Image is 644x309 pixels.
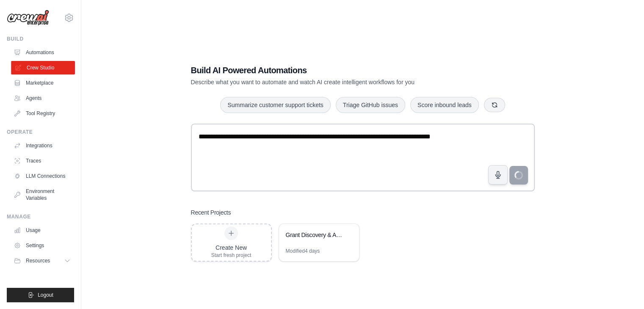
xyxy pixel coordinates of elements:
[211,252,252,259] div: Start fresh project
[10,254,74,268] button: Resources
[10,239,74,252] a: Settings
[602,268,644,309] iframe: Chat Widget
[336,97,405,113] button: Triage GitHub issues
[10,46,74,59] a: Automations
[488,165,508,185] button: Click to speak your automation idea
[191,208,231,217] h3: Recent Projects
[11,61,75,74] a: Crew Studio
[220,97,330,113] button: Summarize customer support tickets
[38,292,53,298] span: Logout
[10,91,74,105] a: Agents
[10,76,74,90] a: Marketplace
[10,185,74,205] a: Environment Variables
[286,248,320,254] div: Modified 4 days
[211,243,252,252] div: Create New
[191,78,475,86] p: Describe what you want to automate and watch AI create intelligent workflows for you
[10,154,74,168] a: Traces
[286,231,344,239] div: Grant Discovery & Analysis Automation
[7,288,74,302] button: Logout
[10,223,74,237] a: Usage
[191,64,475,76] h1: Build AI Powered Automations
[484,98,505,112] button: Get new suggestions
[10,169,74,183] a: LLM Connections
[7,129,74,135] div: Operate
[26,257,50,264] span: Resources
[7,36,74,42] div: Build
[7,10,49,26] img: Logo
[10,107,74,120] a: Tool Registry
[7,213,74,220] div: Manage
[10,139,74,152] a: Integrations
[410,97,479,113] button: Score inbound leads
